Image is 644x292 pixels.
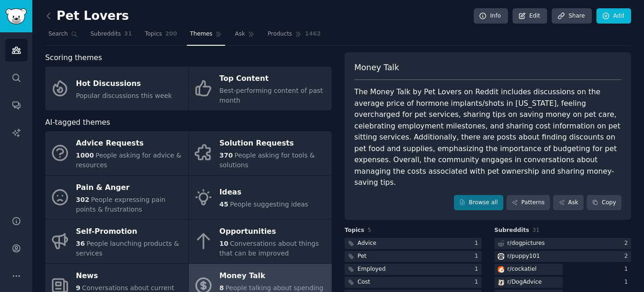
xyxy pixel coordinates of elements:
div: Employed [358,265,386,274]
img: cockatiel [498,266,504,273]
span: Subreddits [495,226,530,235]
div: 1 [624,278,631,286]
a: Subreddits31 [87,27,135,46]
div: r/ puppy101 [507,252,540,261]
a: Browse all [454,195,503,211]
a: Top ContentBest-performing content of past month [189,67,332,110]
a: Self-Promotion36People launching products & services [45,219,188,263]
img: puppy101 [498,253,504,260]
div: 1 [475,239,482,248]
a: Solution Requests370People asking for tools & solutions [189,131,332,175]
a: Employed1 [345,264,482,275]
span: Search [48,30,68,38]
div: The Money Talk by Pet Lovers on Reddit includes discussions on the average price of hormone impla... [354,86,621,189]
a: Share [552,8,591,24]
div: Pain & Anger [76,180,184,195]
a: r/dogpictures2 [495,238,632,249]
a: Topics200 [142,27,180,46]
div: 1 [475,278,482,286]
div: Self-Promotion [76,225,184,239]
div: Hot Discussions [76,76,172,91]
span: 200 [165,30,177,38]
a: Ideas45People suggesting ideas [189,176,332,219]
a: Ask [553,195,584,211]
span: 5 [368,227,371,233]
a: Search [45,27,81,46]
a: Add [596,8,631,24]
span: Themes [190,30,213,38]
span: 31 [532,227,540,233]
span: Best-performing content of past month [220,87,323,104]
div: Pet [358,252,366,261]
div: Advice Requests [76,136,184,151]
a: Themes [187,27,226,46]
img: DogAdvice [498,279,504,286]
div: Advice [358,239,376,248]
span: 10 [220,240,228,247]
span: People launching products & services [76,240,179,257]
span: People asking for advice & resources [76,152,182,169]
a: puppy101r/puppy1012 [495,251,632,262]
span: 1000 [76,152,94,159]
span: 31 [124,30,132,38]
div: r/ dogpictures [507,239,545,248]
span: Money Talk [354,62,399,73]
span: 45 [220,201,228,208]
span: 9 [76,284,81,292]
a: Products1462 [264,27,324,46]
div: 1 [475,265,482,274]
div: Top Content [220,72,327,86]
span: 1462 [305,30,321,38]
span: Popular discussions this week [76,92,172,99]
img: GummySearch logo [6,8,27,24]
div: 1 [624,265,631,274]
a: Info [474,8,508,24]
div: Solution Requests [220,136,327,151]
span: Ask [235,30,245,38]
span: People asking for tools & solutions [220,152,315,169]
a: Advice1 [345,238,482,249]
div: Ideas [220,185,309,200]
span: People suggesting ideas [230,201,308,208]
a: Ask [232,27,258,46]
div: 2 [624,239,631,248]
a: Pet1 [345,251,482,262]
a: Advice Requests1000People asking for advice & resources [45,131,188,175]
div: Cost [358,278,370,286]
h2: Pet Lovers [45,9,129,24]
span: Subreddits [90,30,121,38]
a: DogAdvicer/DogAdvice1 [495,277,632,288]
a: Pain & Anger302People expressing pain points & frustrations [45,176,188,219]
div: r/ DogAdvice [507,278,542,286]
span: Scoring themes [45,52,102,64]
a: Cost1 [345,277,482,288]
span: 36 [76,240,85,247]
span: People expressing pain points & frustrations [76,196,166,213]
div: 1 [475,252,482,261]
a: cockatielr/cockatiel1 [495,264,632,275]
a: Edit [513,8,547,24]
div: Money Talk [220,268,327,283]
span: 8 [220,284,224,292]
span: Topics [145,30,162,38]
span: Topics [345,226,364,235]
a: Patterns [507,195,550,211]
span: 302 [76,196,89,203]
span: AI-tagged themes [45,117,110,128]
div: 2 [624,252,631,261]
div: News [76,268,184,283]
span: 370 [220,152,233,159]
span: Conversations about things that can be improved [220,240,319,257]
a: Hot DiscussionsPopular discussions this week [45,67,188,110]
div: r/ cockatiel [507,265,537,274]
a: Opportunities10Conversations about things that can be improved [189,219,332,263]
span: Products [268,30,292,38]
div: Opportunities [220,225,327,239]
button: Copy [587,195,621,211]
